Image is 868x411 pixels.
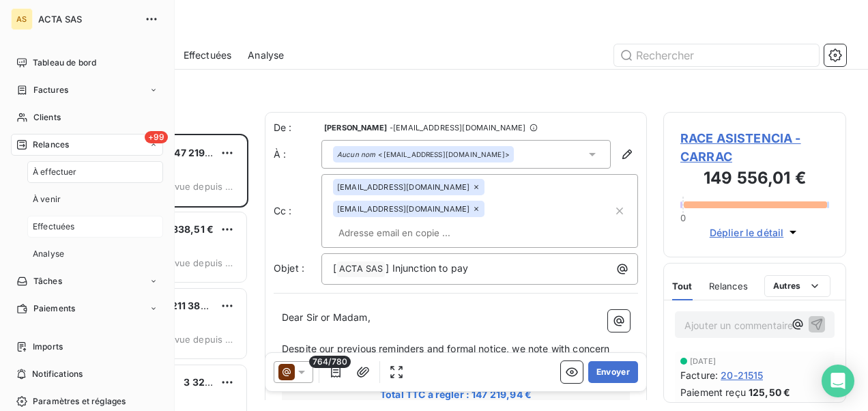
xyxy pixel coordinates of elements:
span: Déplier le détail [710,225,784,240]
span: Analyse [248,48,284,62]
span: [PERSON_NAME] [324,124,387,132]
span: Notifications [32,368,83,380]
span: Paiement reçu [680,385,746,399]
span: Effectuées [184,48,232,62]
span: Despite our previous reminders and formal notice, we note with concern that payment for the below... [282,343,613,370]
span: Objet : [274,262,304,274]
span: - [EMAIL_ADDRESS][DOMAIN_NAME] [390,124,525,132]
span: 764/780 [309,356,351,368]
span: Paramètres et réglages [33,395,126,408]
span: prévue depuis 3719 jours [160,257,235,268]
span: +99 [145,131,168,143]
span: 90 838,51 € [157,223,214,235]
label: Cc : [274,204,321,218]
span: prévue depuis 3991 jours [160,181,235,192]
input: Adresse email en copie ... [333,223,491,243]
span: Relances [709,281,748,292]
span: Factures [33,84,68,96]
span: À effectuer [33,166,77,178]
button: Envoyer [588,361,638,383]
label: À : [274,147,321,161]
span: Facture : [680,368,718,382]
span: Tâches [33,275,62,287]
span: Analyse [33,248,64,260]
span: 147 219,94 € [170,147,230,158]
h3: 149 556,01 € [680,166,829,193]
span: prévue depuis 3140 jours [160,334,235,345]
span: Imports [33,341,63,353]
span: Paiements [33,302,75,315]
span: 211 384,10 € [171,300,229,311]
span: ] Injunction to pay [386,262,468,274]
span: Tableau de bord [33,57,96,69]
span: À venir [33,193,61,205]
span: ACTA SAS [337,261,385,277]
span: Total TTC à régler : 147 219,94 € [284,388,628,401]
span: 125,50 € [749,385,790,399]
span: [EMAIL_ADDRESS][DOMAIN_NAME] [337,183,469,191]
span: ACTA SAS [38,14,136,25]
span: Effectuées [33,221,75,233]
span: RACE ASISTENCIA - CARRAC [680,129,829,166]
input: Rechercher [614,44,819,66]
span: 3 322,73 € [184,376,235,388]
span: De : [274,121,321,134]
div: <[EMAIL_ADDRESS][DOMAIN_NAME]> [337,150,510,159]
div: AS [11,8,33,30]
span: [ [333,262,336,274]
span: Dear Sir or Madam, [282,311,371,323]
button: Déplier le détail [706,225,805,240]
span: [EMAIL_ADDRESS][DOMAIN_NAME] [337,205,469,213]
span: 20-21515 [721,368,763,382]
button: Autres [764,275,830,297]
span: Tout [672,281,693,292]
span: Clients [33,111,61,124]
em: Aucun nom [337,150,375,159]
span: Relances [33,139,69,151]
span: 0 [680,212,686,223]
div: Open Intercom Messenger [822,365,854,397]
span: [DATE] [690,357,716,365]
